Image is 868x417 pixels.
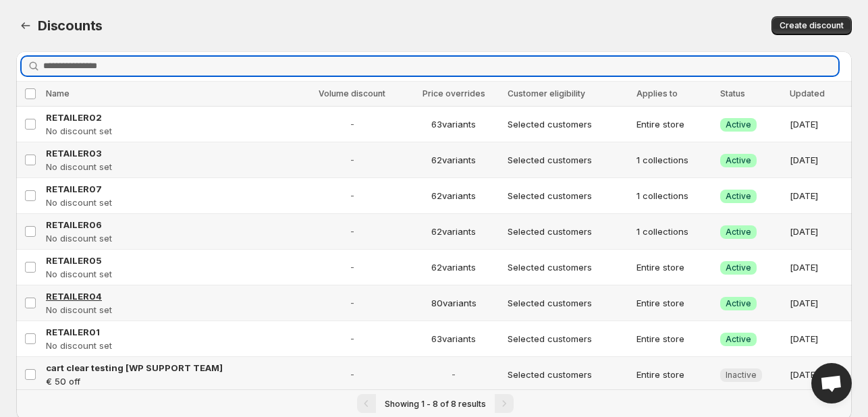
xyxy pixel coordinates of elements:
span: Active [726,298,751,309]
a: Open chat [811,363,852,404]
td: [DATE] [786,357,852,393]
span: Active [726,191,751,202]
p: No discount set [46,231,296,245]
a: RETAILER05 [46,254,296,267]
span: - [304,332,400,345]
span: Applies to [636,88,678,99]
td: Entire store [632,250,716,285]
button: Create discount [771,16,852,35]
span: Active [726,155,751,166]
a: cart clear testing [WP SUPPORT TEAM] [46,361,296,374]
span: Name [46,88,70,99]
td: [DATE] [786,321,852,357]
span: RETAILER03 [46,148,102,159]
span: Active [726,227,751,238]
span: 62 variants [408,153,499,167]
p: No discount set [46,160,296,173]
span: Discounts [38,18,103,34]
span: Create discount [780,20,844,31]
td: Selected customers [504,107,632,142]
td: Entire store [632,107,716,142]
a: RETAILER07 [46,182,296,196]
p: No discount set [46,124,296,138]
td: [DATE] [786,285,852,321]
td: 1 collections [632,214,716,250]
span: - [304,153,400,167]
span: Active [726,262,751,273]
p: No discount set [46,267,296,281]
span: Updated [790,88,825,99]
span: RETAILER07 [46,184,102,194]
a: RETAILER01 [46,325,296,339]
td: [DATE] [786,214,852,250]
span: RETAILER06 [46,219,102,230]
span: - [304,296,400,310]
a: RETAILER03 [46,146,296,160]
td: Entire store [632,321,716,357]
td: Selected customers [504,250,632,285]
span: - [304,368,400,381]
span: 63 variants [408,117,499,131]
span: Inactive [726,370,757,381]
a: RETAILER02 [46,111,296,124]
td: Entire store [632,357,716,393]
td: [DATE] [786,250,852,285]
button: Back to dashboard [16,16,35,35]
span: 62 variants [408,225,499,238]
td: Selected customers [504,321,632,357]
span: Price overrides [423,88,485,99]
p: No discount set [46,196,296,209]
td: Selected customers [504,142,632,178]
td: 1 collections [632,142,716,178]
p: No discount set [46,339,296,352]
td: [DATE] [786,178,852,214]
span: 80 variants [408,296,499,310]
p: € 50 off [46,374,296,388]
td: [DATE] [786,107,852,142]
span: Status [720,88,745,99]
span: Customer eligibility [508,88,585,99]
td: Entire store [632,285,716,321]
span: - [408,368,499,381]
span: RETAILER05 [46,255,102,266]
span: 62 variants [408,189,499,202]
span: cart clear testing [WP SUPPORT TEAM] [46,362,223,373]
span: 62 variants [408,260,499,274]
td: Selected customers [504,357,632,393]
span: Volume discount [319,88,385,99]
td: Selected customers [504,285,632,321]
span: - [304,225,400,238]
td: Selected customers [504,214,632,250]
span: Active [726,119,751,130]
span: 63 variants [408,332,499,345]
p: No discount set [46,303,296,316]
span: RETAILER04 [46,291,102,302]
a: RETAILER04 [46,289,296,303]
nav: Pagination [16,389,852,417]
span: - [304,189,400,202]
span: Active [726,334,751,345]
a: RETAILER06 [46,218,296,231]
span: - [304,117,400,131]
span: Showing 1 - 8 of 8 results [385,399,486,409]
span: RETAILER02 [46,112,102,123]
td: Selected customers [504,178,632,214]
span: - [304,260,400,274]
span: RETAILER01 [46,327,100,337]
td: [DATE] [786,142,852,178]
td: 1 collections [632,178,716,214]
